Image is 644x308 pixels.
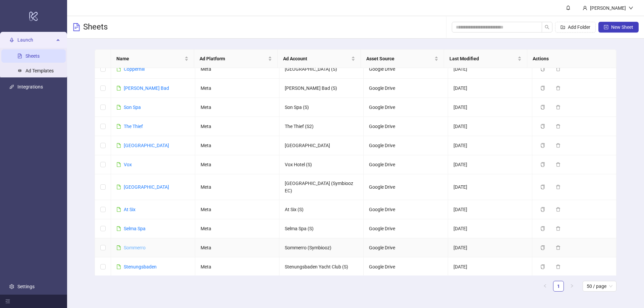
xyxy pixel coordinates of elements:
span: file-text [72,23,80,31]
td: [DATE] [448,219,532,238]
li: Previous Page [540,281,550,292]
span: delete [556,67,560,71]
span: delete [556,143,560,148]
td: Sommerro (Symbiooz) [279,238,364,257]
td: Google Drive [364,117,448,136]
td: At Six (S) [279,200,364,219]
div: Page Size [583,281,616,292]
span: search [545,25,549,29]
a: Sheets [25,54,40,59]
a: Integrations [17,84,43,90]
td: Google Drive [364,200,448,219]
td: Meta [195,98,279,117]
span: copy [540,185,545,189]
td: [DATE] [448,200,532,219]
td: Meta [195,200,279,219]
a: 1 [553,281,563,291]
span: file [116,245,121,250]
span: file [116,162,121,167]
span: folder-add [560,25,565,29]
span: delete [556,226,560,231]
span: delete [556,264,560,269]
span: file [116,185,121,189]
td: Meta [195,238,279,257]
td: [DATE] [448,79,532,98]
td: [DATE] [448,117,532,136]
span: file [116,226,121,231]
span: Launch [17,34,54,47]
span: delete [556,86,560,90]
h3: Sheets [83,22,108,33]
span: Ad Platform [200,55,266,62]
td: [DATE] [448,174,532,200]
span: Add Folder [568,24,590,30]
a: At Six [124,207,136,212]
td: [DATE] [448,155,532,174]
a: Sommerro [124,245,146,250]
span: copy [540,162,545,167]
span: file [116,207,121,212]
span: copy [540,264,545,269]
td: [DATE] [448,257,532,276]
th: Actions [527,50,610,68]
span: menu-fold [5,299,10,304]
td: Meta [195,219,279,238]
span: file [116,124,121,129]
td: Google Drive [364,136,448,155]
th: Ad Account [278,50,361,68]
span: delete [556,185,560,189]
span: left [543,284,547,288]
span: Ad Account [283,55,350,62]
td: Google Drive [364,174,448,200]
td: Meta [195,136,279,155]
span: plus-square [604,25,608,29]
span: delete [556,162,560,167]
div: [PERSON_NAME] [587,4,629,12]
a: Stenungsbaden [124,264,157,269]
th: Last Modified [444,50,527,68]
li: 1 [553,281,564,292]
a: [GEOGRAPHIC_DATA] [124,143,169,148]
td: Meta [195,257,279,276]
span: file [116,143,121,148]
td: Meta [195,155,279,174]
td: Meta [195,60,279,79]
td: Son Spa (S) [279,98,364,117]
button: left [540,281,550,292]
td: [GEOGRAPHIC_DATA] (Symbiooz EC) [279,174,364,200]
a: Settings [17,284,35,289]
span: copy [540,105,545,110]
span: copy [540,226,545,231]
td: Google Drive [364,257,448,276]
td: Google Drive [364,219,448,238]
td: Google Drive [364,79,448,98]
span: copy [540,143,545,148]
a: Son Spa [124,105,141,110]
td: The Thief (S2) [279,117,364,136]
span: Name [116,55,183,62]
span: copy [540,86,545,90]
td: Google Drive [364,238,448,257]
td: Google Drive [364,98,448,117]
span: rocket [9,38,14,43]
button: New Sheet [598,22,639,33]
span: copy [540,207,545,212]
th: Asset Source [361,50,444,68]
li: Next Page [567,281,577,292]
a: Vox [124,162,132,167]
span: user [583,6,587,10]
span: delete [556,105,560,110]
a: The Thief [124,124,143,129]
span: file [116,105,121,110]
th: Name [111,50,194,68]
td: Meta [195,174,279,200]
td: Google Drive [364,155,448,174]
a: [PERSON_NAME] Bad [124,85,169,91]
span: delete [556,245,560,250]
a: Selma Spa [124,226,146,231]
td: Meta [195,117,279,136]
td: Stenungsbaden Yacht Club (S) [279,257,364,276]
th: Ad Platform [194,50,277,68]
td: [DATE] [448,238,532,257]
span: Asset Source [366,55,433,62]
